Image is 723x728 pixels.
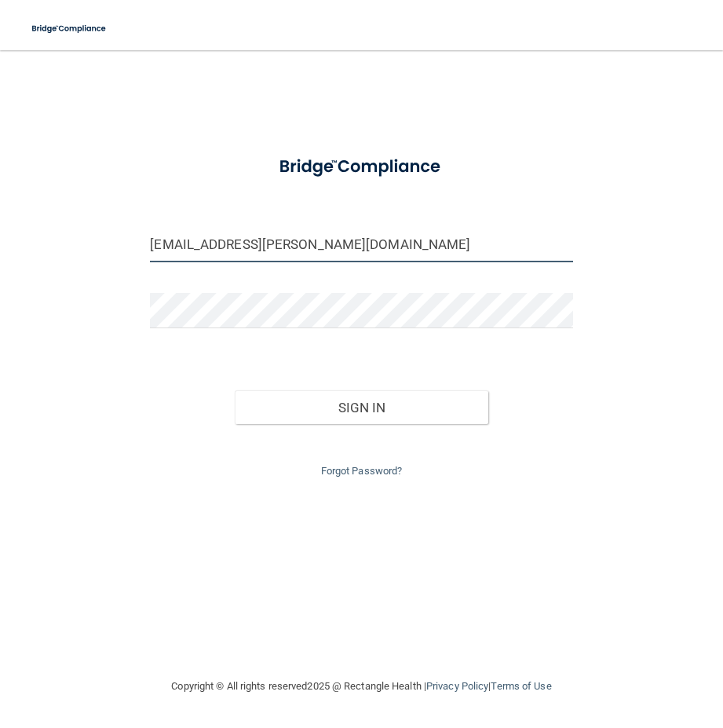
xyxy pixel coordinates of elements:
[426,680,488,692] a: Privacy Policy
[451,616,704,679] iframe: Drift Widget Chat Controller
[321,465,403,477] a: Forgot Password?
[75,661,648,712] div: Copyright © All rights reserved 2025 @ Rectangle Health | |
[24,13,115,45] img: bridge_compliance_login_screen.278c3ca4.svg
[261,145,461,189] img: bridge_compliance_login_screen.278c3ca4.svg
[235,390,488,425] button: Sign In
[491,680,551,692] a: Terms of Use
[150,227,572,262] input: Email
